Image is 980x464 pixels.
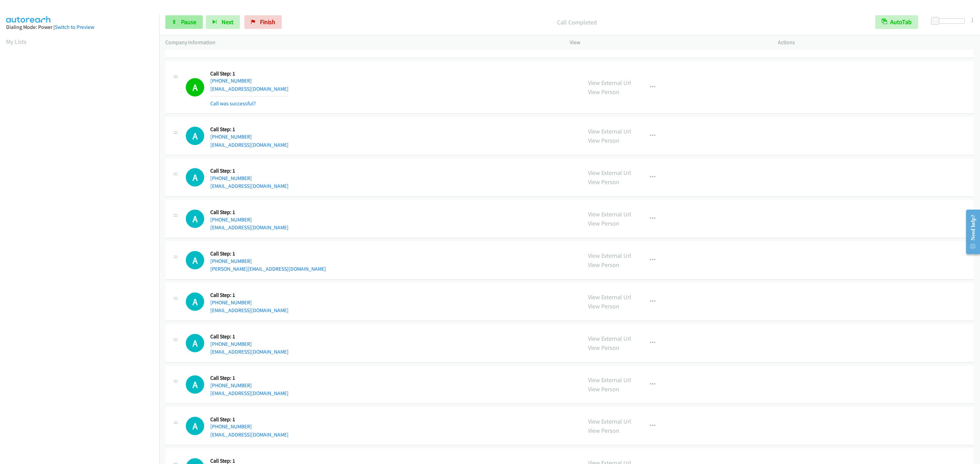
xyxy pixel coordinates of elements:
[181,18,196,26] span: Pause
[260,18,275,26] span: Finish
[186,168,204,186] div: The call is yet to be attempted
[588,427,619,434] a: View Person
[186,251,204,269] h1: A
[6,52,159,375] iframe: To enrich screen reader interactions, please activate Accessibility in Grammarly extension settings
[210,175,252,181] a: [PHONE_NUMBER]
[210,183,289,189] a: [EMAIL_ADDRESS][DOMAIN_NAME]
[588,137,619,144] a: View Person
[210,126,289,133] h5: Call Step: 1
[186,375,204,394] h1: A
[210,167,289,174] h5: Call Step: 1
[588,385,619,393] a: View Person
[210,292,289,299] h5: Call Step: 1
[210,333,289,340] h5: Call Step: 1
[778,38,974,47] p: Actions
[588,293,631,301] a: View External Url
[210,382,252,389] a: [PHONE_NUMBER]
[210,266,326,272] a: [PERSON_NAME][EMAIL_ADDRESS][DOMAIN_NAME]
[186,127,204,145] h1: A
[588,417,631,425] a: View External Url
[210,307,289,314] a: [EMAIL_ADDRESS][DOMAIN_NAME]
[210,142,289,148] a: [EMAIL_ADDRESS][DOMAIN_NAME]
[186,375,204,394] div: The call is yet to be attempted
[165,15,203,29] a: Pause
[588,261,619,269] a: View Person
[186,168,204,186] h1: A
[588,79,631,87] a: View External Url
[55,24,94,30] a: Switch to Preview
[588,344,619,352] a: View Person
[210,258,252,264] a: [PHONE_NUMBER]
[206,15,240,29] button: Next
[961,205,980,259] iframe: Resource Center
[588,219,619,227] a: View Person
[210,341,252,347] a: [PHONE_NUMBER]
[291,18,863,27] p: Call Completed
[875,15,918,29] button: AutoTab
[210,216,252,223] a: [PHONE_NUMBER]
[6,23,153,31] div: Dialing Mode: Power |
[588,178,619,186] a: View Person
[222,18,233,26] span: Next
[210,431,289,438] a: [EMAIL_ADDRESS][DOMAIN_NAME]
[210,133,252,140] a: [PHONE_NUMBER]
[588,169,631,177] a: View External Url
[210,209,289,216] h5: Call Step: 1
[210,390,289,396] a: [EMAIL_ADDRESS][DOMAIN_NAME]
[588,88,619,96] a: View Person
[186,334,204,352] h1: A
[186,210,204,228] div: The call is yet to be attempted
[588,127,631,135] a: View External Url
[588,210,631,218] a: View External Url
[210,299,252,306] a: [PHONE_NUMBER]
[186,334,204,352] div: The call is yet to be attempted
[210,349,289,355] a: [EMAIL_ADDRESS][DOMAIN_NAME]
[186,78,204,96] h1: A
[210,423,252,430] a: [PHONE_NUMBER]
[210,86,289,92] a: [EMAIL_ADDRESS][DOMAIN_NAME]
[588,252,631,260] a: View External Url
[210,77,252,84] a: [PHONE_NUMBER]
[588,376,631,384] a: View External Url
[210,250,326,257] h5: Call Step: 1
[165,38,557,47] p: Company Information
[588,302,619,310] a: View Person
[244,15,282,29] a: Finish
[588,335,631,342] a: View External Url
[186,292,204,311] h1: A
[210,100,256,107] a: Call was successful?
[186,417,204,435] h1: A
[210,375,289,381] h5: Call Step: 1
[570,38,766,47] p: View
[971,15,974,24] div: 1
[6,38,27,46] a: My Lists
[186,210,204,228] h1: A
[210,416,289,423] h5: Call Step: 1
[210,70,289,77] h5: Call Step: 1
[210,224,289,231] a: [EMAIL_ADDRESS][DOMAIN_NAME]
[186,417,204,435] div: The call is yet to be attempted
